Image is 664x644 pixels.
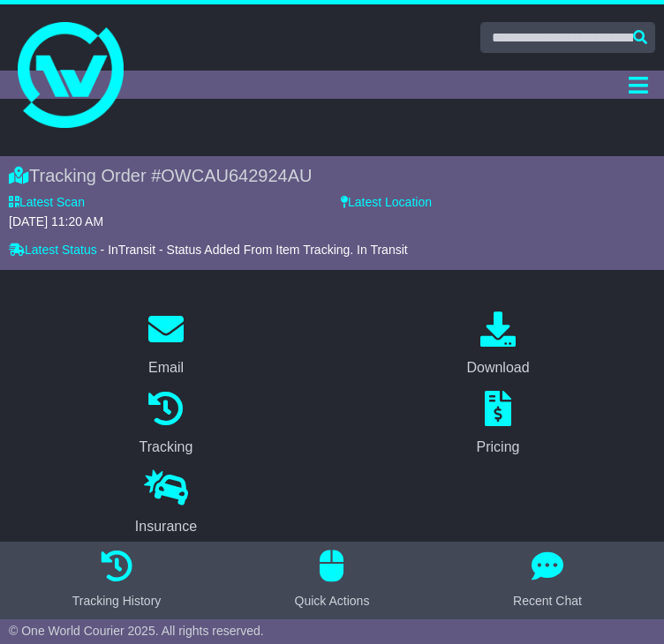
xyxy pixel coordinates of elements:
a: Tracking [128,385,205,464]
div: Insurance [135,516,197,537]
div: Tracking [140,437,193,458]
div: Tracking Order # [9,165,655,186]
a: Download [455,305,540,385]
span: © One World Courier 2025. All rights reserved. [9,624,264,638]
a: Insurance [124,464,208,543]
div: Tracking History [72,592,162,610]
div: Email [148,357,184,378]
a: Pricing [465,385,532,464]
button: Quick Actions [284,550,381,610]
div: Download [466,357,529,378]
span: [DATE] 11:20 AM [9,214,103,228]
span: OWCAU642924AU [161,166,312,185]
a: Email [137,305,195,385]
button: Recent Chat [502,550,592,610]
span: InTransit - Status Added From Item Tracking. In Transit [108,243,408,257]
button: Toggle navigation [621,71,655,99]
div: Pricing [477,437,520,458]
div: Recent Chat [513,592,582,610]
label: Latest Scan [9,195,85,210]
span: - [101,243,105,258]
label: Latest Status [9,243,97,258]
button: Tracking History [62,550,172,610]
div: Quick Actions [295,592,370,610]
label: Latest Location [341,195,432,210]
